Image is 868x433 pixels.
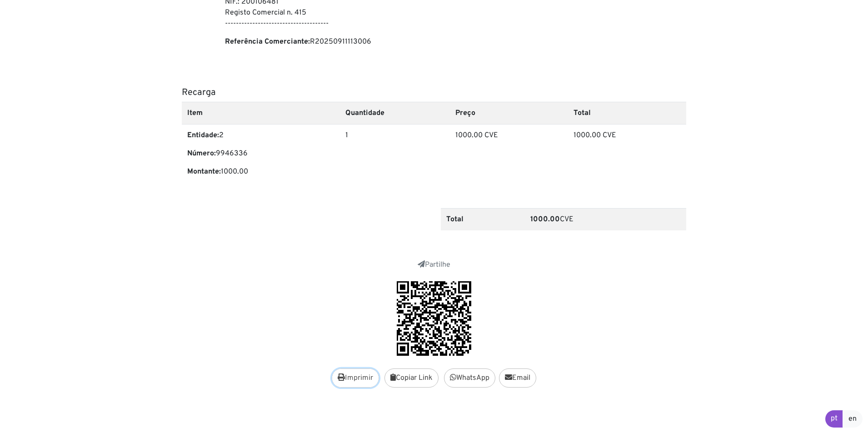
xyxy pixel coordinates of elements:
td: 1000.00 CVE [450,124,568,190]
th: Preço [450,102,568,124]
th: Total [568,102,686,124]
p: R20250911113006 [225,36,427,47]
td: 1 [340,124,450,190]
a: en [843,410,863,428]
td: CVE [525,208,686,230]
button: Copiar Link [384,368,439,388]
td: 1000.00 CVE [568,124,686,190]
a: Partilhe [418,260,450,269]
b: Entidade: [187,131,219,140]
a: pt [825,410,843,428]
p: 9946336 [187,148,334,159]
b: Montante: [187,167,221,176]
a: Email [499,368,536,388]
th: Item [182,102,340,124]
b: Número: [187,149,216,158]
b: 1000.00 [530,215,560,224]
p: 2 [187,130,334,141]
a: WhatsApp [444,368,495,388]
p: 1000.00 [187,166,334,177]
th: Quantidade [340,102,450,124]
button: Imprimir [332,368,379,388]
th: Total [441,208,525,230]
img: 8Qmf3bAAAABklEQVQDAPZ73jUEw4kWAAAAAElFTkSuQmCC [397,281,471,356]
b: Referência Comerciante: [225,37,310,46]
h5: Recarga [182,87,686,98]
div: https://faxi.online/receipt/2025091111300621/SbAj [182,281,686,356]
